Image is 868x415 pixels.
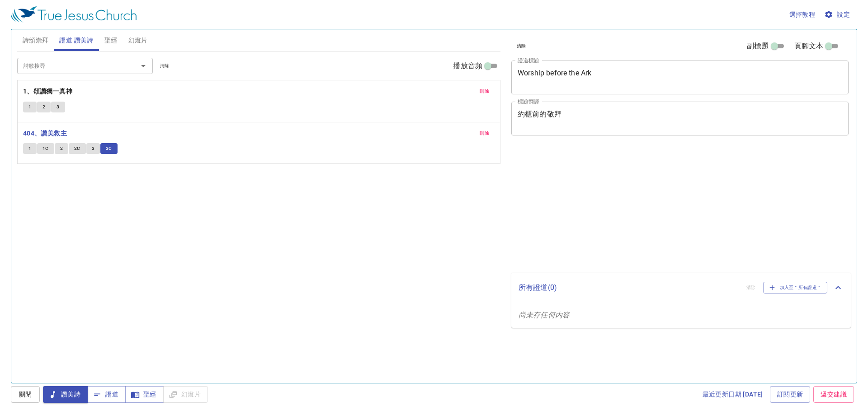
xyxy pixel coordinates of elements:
[699,386,767,403] a: 最近更新日期 [DATE]
[59,35,93,46] span: 證道 讚美詩
[821,389,847,400] span: 遞交建議
[474,128,495,139] button: 刪除
[11,6,137,23] img: True Jesus Church
[769,284,822,292] span: 加入至＂所有證道＂
[822,6,854,23] button: 設定
[813,386,854,403] a: 遞交建議
[511,41,532,51] button: 清除
[480,129,489,137] span: 刪除
[474,86,495,97] button: 刪除
[100,143,118,154] button: 3C
[23,35,49,46] span: 詩頌崇拜
[18,389,33,400] span: 關閉
[703,389,763,400] span: 最近更新日期 [DATE]
[777,389,803,400] span: 訂閱更新
[125,386,164,403] button: 聖經
[104,35,118,46] span: 聖經
[518,110,842,127] textarea: 約櫃前的敬拜
[518,69,842,86] textarea: Worship before the Ark
[160,62,170,70] span: 清除
[69,143,86,154] button: 2C
[794,41,824,51] span: 頁腳文本
[763,282,828,294] button: 加入至＂所有證道＂
[94,389,118,400] span: 證道
[155,61,175,71] button: 清除
[60,145,63,153] span: 2
[786,6,819,23] button: 選擇教程
[74,145,80,153] span: 2C
[50,389,80,400] span: 讚美詩
[23,143,37,154] button: 1
[87,386,126,403] button: 證道
[137,60,150,72] button: Open
[23,128,69,139] button: 404、讚美救主
[23,128,67,139] b: 404、讚美救主
[28,103,31,111] span: 1
[55,143,68,154] button: 2
[57,103,59,111] span: 3
[23,86,72,97] b: 1、頌讚獨一真神
[42,103,45,111] span: 2
[480,87,489,95] span: 刪除
[826,9,850,20] span: 設定
[132,389,156,400] span: 聖經
[86,143,100,154] button: 3
[28,145,31,153] span: 1
[511,273,851,303] div: 所有證道(0)清除加入至＂所有證道＂
[770,386,811,403] a: 訂閱更新
[453,61,482,71] span: 播放音頻
[106,145,112,153] span: 3C
[92,145,94,153] span: 3
[747,41,769,51] span: 副標題
[128,35,148,46] span: 幻燈片
[42,145,49,153] span: 1C
[508,145,782,270] iframe: from-child
[37,102,51,112] button: 2
[11,386,40,403] button: 關閉
[517,42,526,50] span: 清除
[789,9,816,20] span: 選擇教程
[23,102,37,112] button: 1
[37,143,54,154] button: 1C
[519,282,739,293] p: 所有證道 ( 0 )
[51,102,65,112] button: 3
[519,311,570,319] i: 尚未存任何内容
[43,386,88,403] button: 讚美詩
[23,86,74,97] button: 1、頌讚獨一真神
